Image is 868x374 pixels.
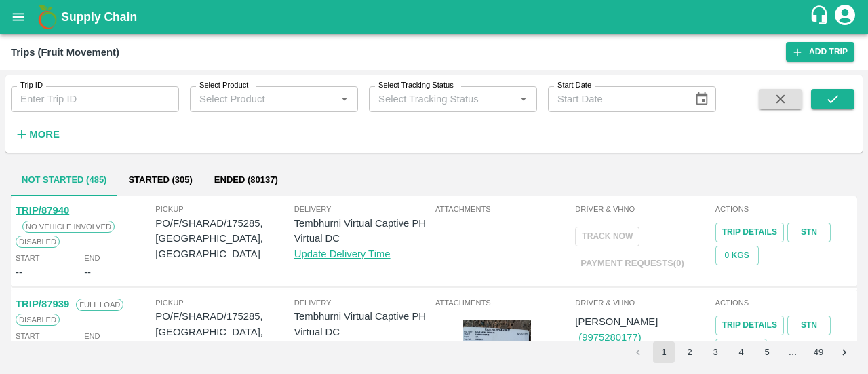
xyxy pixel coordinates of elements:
[294,297,433,309] span: Delivery
[557,80,591,91] label: Start Date
[61,10,137,24] b: Supply Chain
[155,203,294,215] span: Pickup
[203,164,289,196] button: Ended (80137)
[715,246,759,265] button: 0 Kgs
[575,297,712,309] span: Driver & VHNo
[29,129,60,140] strong: More
[11,164,117,196] button: Not Started (485)
[715,297,852,309] span: Actions
[435,297,572,309] span: Attachments
[294,248,391,259] a: Update Delivery Time
[11,86,179,112] input: Enter Trip ID
[11,43,119,61] div: Trips (Fruit Movement)
[715,339,767,358] button: 8515 Kgs
[16,297,69,312] p: TRIP/87939
[782,346,804,359] div: …
[34,3,61,31] img: logo
[786,42,854,62] a: Add Trip
[378,80,454,91] label: Select Tracking Status
[575,203,712,215] span: Driver & VHNo
[705,341,726,363] button: Go to page 3
[16,205,69,216] a: TRIP/87940
[199,80,248,91] label: Select Product
[22,221,115,233] span: No Vehicle Involved
[294,216,433,246] p: Tembhurni Virtual Captive PH Virtual DC
[16,330,39,342] span: Start
[336,90,353,108] button: Open
[11,123,63,146] button: More
[787,316,831,335] a: STN
[715,316,784,335] a: Trip Details
[435,203,572,215] span: Attachments
[16,314,60,326] span: Disabled
[578,332,641,343] a: (9975280177)
[20,80,43,91] label: Trip ID
[76,299,123,311] span: Full Load
[194,90,332,108] input: Select Product
[689,86,715,112] button: Choose date
[715,223,784,242] a: Trip Details
[117,164,203,196] button: Started (305)
[730,341,752,363] button: Go to page 4
[548,86,684,112] input: Start Date
[3,1,34,33] button: open drawer
[373,90,493,108] input: Select Tracking Status
[294,203,433,215] span: Delivery
[155,216,294,261] p: PO/F/SHARAD/175285, [GEOGRAPHIC_DATA], [GEOGRAPHIC_DATA]
[653,341,675,363] button: page 1
[84,265,91,280] div: --
[787,223,831,242] a: STN
[84,252,100,264] span: End
[155,297,294,309] span: Pickup
[16,236,60,248] span: Disabled
[809,5,833,29] div: customer-support
[679,341,701,363] button: Go to page 2
[16,265,22,280] div: --
[808,341,829,363] button: Go to page 49
[294,309,433,339] p: Tembhurni Virtual Captive PH Virtual DC
[756,341,778,363] button: Go to page 5
[833,3,857,31] div: account of current user
[515,90,532,108] button: Open
[715,203,852,215] span: Actions
[16,252,39,264] span: Start
[84,330,100,342] span: End
[61,7,809,26] a: Supply Chain
[575,316,658,327] span: [PERSON_NAME]
[625,341,857,363] nav: pagination navigation
[833,341,855,363] button: Go to next page
[155,309,294,354] p: PO/F/SHARAD/175285, [GEOGRAPHIC_DATA], [GEOGRAPHIC_DATA]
